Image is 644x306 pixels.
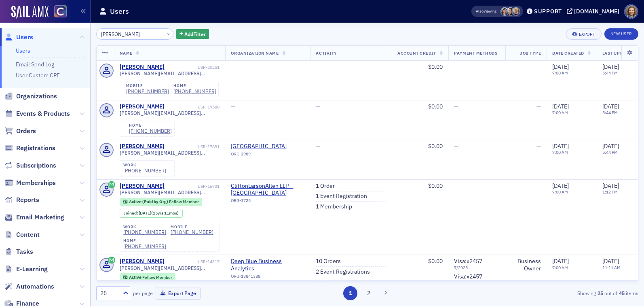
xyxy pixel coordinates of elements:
[166,144,220,149] div: USR-17891
[231,258,304,272] a: Deep Blue Business Analytics
[120,110,220,116] span: [PERSON_NAME][EMAIL_ADDRESS][PERSON_NAME][DOMAIN_NAME]
[343,286,357,300] button: 1
[602,189,618,195] time: 1:12 PM
[156,287,201,300] button: Export Page
[316,63,320,70] span: —
[500,7,509,16] span: Stacy Svendsen
[96,28,173,40] input: Search…
[476,8,484,14] div: Also
[231,50,279,56] span: Organization Name
[506,7,515,16] span: Pamela Galey-Coleman
[579,32,595,36] div: Export
[120,198,203,206] div: Active (Paid by Org): Active (Paid by Org): Fellow Member
[4,144,55,153] a: Registrations
[4,247,33,256] a: Tasks
[120,103,165,110] a: [PERSON_NAME]
[4,92,57,101] a: Organizations
[173,88,216,94] div: [PHONE_NUMBER]
[454,257,482,265] span: Visa : x2457
[602,110,618,115] time: 5:44 PM
[16,161,56,170] span: Subscriptions
[231,183,304,197] span: CliftonLarsonAllen LLP – Denver
[120,70,220,76] span: [PERSON_NAME][EMAIL_ADDRESS][PERSON_NAME][DOMAIN_NAME]
[617,289,626,297] strong: 45
[552,149,568,155] time: 7:00 AM
[171,229,213,235] a: [PHONE_NUMBER]
[16,144,55,153] span: Registrations
[129,128,172,134] a: [PHONE_NUMBER]
[120,143,165,150] a: [PERSON_NAME]
[4,161,56,170] a: Subscriptions
[16,265,48,274] span: E-Learning
[454,273,482,280] span: Visa : x2457
[316,278,353,286] a: 1 Subscription
[4,265,48,274] a: E-Learning
[123,163,166,168] div: work
[454,63,458,70] span: —
[624,4,638,19] span: Profile
[602,265,621,270] time: 11:11 AM
[120,183,165,190] a: [PERSON_NAME]
[142,274,172,280] span: Fellow Member
[54,5,67,18] img: SailAMX
[123,225,166,229] div: work
[602,103,619,110] span: [DATE]
[536,63,541,70] span: —
[171,225,213,229] div: mobile
[16,178,56,187] span: Memberships
[604,28,638,40] a: New User
[120,150,220,156] span: [PERSON_NAME][EMAIL_ADDRESS][PERSON_NAME][DOMAIN_NAME]
[120,258,165,265] a: [PERSON_NAME]
[454,265,500,270] span: 7 / 2025
[123,238,166,243] div: home
[602,63,619,70] span: [DATE]
[602,257,619,265] span: [DATE]
[316,203,352,210] a: 1 Membership
[16,33,33,42] span: Users
[552,50,584,56] span: Date Created
[536,182,541,189] span: —
[552,182,569,189] span: [DATE]
[166,65,220,70] div: USR-20251
[16,247,33,256] span: Tasks
[123,199,198,204] a: Active (Paid by Org) Fellow Member
[552,70,568,76] time: 7:00 AM
[123,168,166,174] a: [PHONE_NUMBER]
[100,289,118,297] div: 25
[166,184,220,189] div: USR-16731
[120,64,165,71] a: [PERSON_NAME]
[316,142,320,150] span: —
[120,189,220,195] span: [PERSON_NAME][EMAIL_ADDRESS][PERSON_NAME][DOMAIN_NAME]
[520,50,541,56] span: Job Type
[129,274,142,280] span: Active
[567,8,622,14] button: [DOMAIN_NAME]
[602,149,618,155] time: 5:44 PM
[602,50,634,56] span: Last Updated
[574,8,619,15] div: [DOMAIN_NAME]
[16,230,40,239] span: Content
[454,103,458,110] span: —
[4,282,54,291] a: Automations
[534,8,562,15] div: Support
[169,199,199,204] span: Fellow Member
[552,142,569,150] span: [DATE]
[16,72,60,79] a: User Custom CPE
[129,123,172,128] div: home
[463,289,638,297] div: Showing out of items
[602,70,618,76] time: 5:44 PM
[362,286,376,300] button: 2
[536,142,541,150] span: —
[110,6,129,16] h1: Users
[123,229,166,235] a: [PHONE_NUMBER]
[16,61,54,68] a: Email Send Log
[552,265,568,270] time: 7:00 AM
[596,289,604,297] strong: 25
